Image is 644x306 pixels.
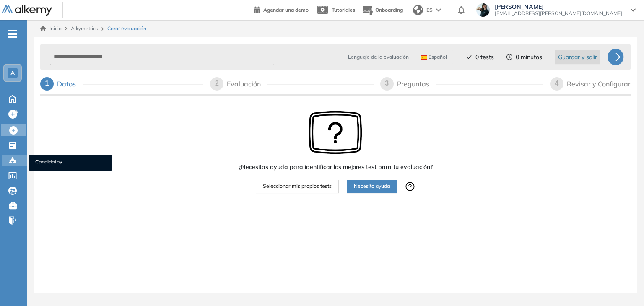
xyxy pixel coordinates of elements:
span: Tutoriales [332,7,355,13]
div: Evaluación [227,77,267,91]
span: Necesito ayuda [354,182,390,190]
button: Onboarding [362,1,403,19]
span: Seleccionar mis propios tests [263,182,332,190]
a: Agendar una demo [254,4,309,14]
span: Onboarding [375,7,403,13]
span: 3 [385,80,389,87]
span: Español [421,54,447,60]
span: Crear evaluación [107,25,146,32]
span: Lenguaje de la evaluación [348,53,409,61]
span: Agendar una demo [263,7,309,13]
span: [EMAIL_ADDRESS][PERSON_NAME][DOMAIN_NAME] [495,10,622,17]
img: ESP [421,55,427,60]
span: 1 [45,80,49,87]
span: A [10,70,15,76]
span: 0 minutos [516,53,542,62]
img: world [413,5,423,15]
span: Guardar y salir [558,52,597,62]
span: clock-circle [506,54,512,60]
div: Preguntas [397,77,436,91]
span: Alkymetrics [71,25,98,31]
button: Guardar y salir [555,50,600,64]
div: 1Datos [40,77,203,91]
span: check [466,54,472,60]
span: 0 tests [475,53,494,62]
span: [PERSON_NAME] [495,3,622,10]
div: Datos [57,77,83,91]
span: Candidatos [35,158,106,167]
span: 2 [215,80,219,87]
span: ES [426,6,433,14]
button: Necesito ayuda [347,180,397,193]
button: Seleccionar mis propios tests [256,180,339,193]
i: - [8,33,17,35]
span: ¿Necesitas ayuda para identificar los mejores test para tu evaluación? [239,163,433,171]
a: Inicio [40,25,62,32]
div: Revisar y Configurar [567,77,631,91]
img: Logo [2,5,52,16]
img: arrow [436,8,441,12]
span: 4 [555,80,559,87]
